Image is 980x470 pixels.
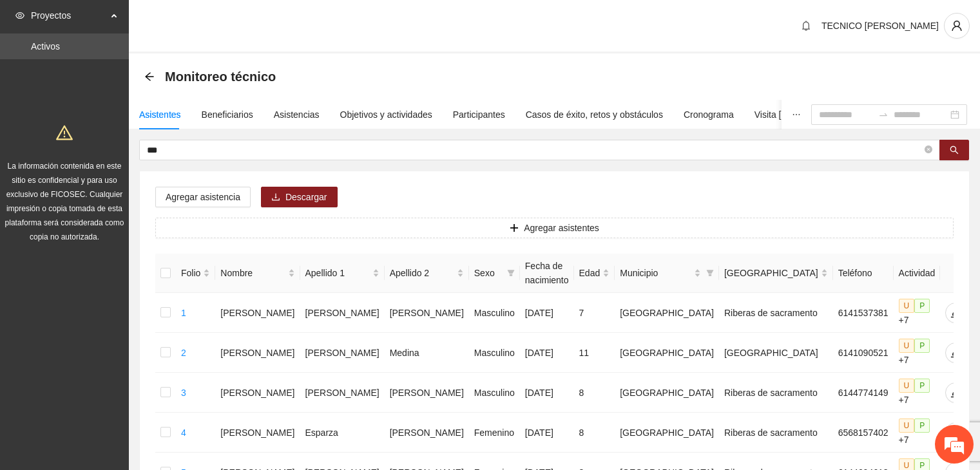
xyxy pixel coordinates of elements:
[385,254,469,293] th: Apellido 2
[833,254,894,293] th: Teléfono
[706,269,714,277] span: filter
[724,266,818,280] span: [GEOGRAPHIC_DATA]
[719,254,833,293] th: Colonia
[946,308,965,318] span: edit
[520,333,574,373] td: [DATE]
[520,293,574,333] td: [DATE]
[719,413,833,453] td: Riberas de sacramento
[300,254,385,293] th: Apellido 1
[469,413,520,453] td: Femenino
[914,379,930,393] span: P
[945,303,966,323] button: edit
[181,266,200,280] span: Folio
[878,109,889,120] span: to
[754,108,910,122] div: Visita [PERSON_NAME] y entregables
[945,382,966,403] button: edit
[946,388,965,398] span: edit
[684,108,734,122] div: Cronograma
[574,254,615,293] th: Edad
[181,388,186,398] a: 3
[894,293,941,333] td: +7
[704,263,716,283] span: filter
[821,21,939,31] span: TECNICO [PERSON_NAME]
[615,254,719,293] th: Municipio
[300,293,385,333] td: [PERSON_NAME]
[526,108,663,122] div: Casos de éxito, retos y obstáculos
[574,293,615,333] td: 7
[894,413,941,453] td: +7
[144,71,155,82] span: arrow-left
[340,108,432,122] div: Objetivos y actividades
[914,418,930,433] span: P
[300,413,385,453] td: Esparza
[220,266,285,280] span: Nombre
[520,373,574,413] td: [DATE]
[946,348,965,358] span: edit
[504,263,517,283] span: filter
[300,373,385,413] td: [PERSON_NAME]
[215,413,300,453] td: [PERSON_NAME]
[796,21,816,31] span: bell
[507,269,515,277] span: filter
[719,373,833,413] td: Riberas de sacramento
[524,221,599,235] span: Agregar asistentes
[944,13,970,39] button: user
[15,11,24,20] span: eye
[453,108,505,122] div: Participantes
[833,413,894,453] td: 6568157402
[385,373,469,413] td: [PERSON_NAME]
[181,308,186,318] a: 1
[181,348,186,358] a: 2
[574,373,615,413] td: 8
[261,187,338,207] button: downloadDescargar
[215,373,300,413] td: [PERSON_NAME]
[469,293,520,333] td: Masculino
[166,190,240,204] span: Agregar asistencia
[215,333,300,373] td: [PERSON_NAME]
[796,15,816,36] button: bell
[899,418,915,433] span: U
[385,413,469,453] td: [PERSON_NAME]
[899,299,915,313] span: U
[474,266,502,280] span: Sexo
[782,100,811,129] button: ellipsis
[833,333,894,373] td: 6141090521
[579,266,600,280] span: Edad
[56,124,73,141] span: warning
[271,193,280,203] span: download
[165,66,276,87] span: Monitoreo técnico
[945,343,966,363] button: edit
[390,266,454,280] span: Apellido 2
[469,373,520,413] td: Masculino
[31,41,60,52] a: Activos
[285,190,327,204] span: Descargar
[469,333,520,373] td: Masculino
[300,333,385,373] td: [PERSON_NAME]
[181,428,186,438] a: 4
[914,299,930,313] span: P
[385,293,469,333] td: [PERSON_NAME]
[939,140,969,160] button: search
[385,333,469,373] td: Medina
[615,373,719,413] td: [GEOGRAPHIC_DATA]
[520,413,574,453] td: [DATE]
[894,373,941,413] td: +7
[5,162,124,241] span: La información contenida en este sitio es confidencial y para uso exclusivo de FICOSEC. Cualquier...
[305,266,370,280] span: Apellido 1
[878,109,889,120] span: swap-right
[945,20,969,32] span: user
[833,293,894,333] td: 6141537381
[925,146,932,153] span: close-circle
[202,108,253,122] div: Beneficiarios
[620,266,691,280] span: Municipio
[950,146,959,156] span: search
[925,144,932,156] span: close-circle
[274,108,320,122] div: Asistencias
[215,293,300,333] td: [PERSON_NAME]
[574,413,615,453] td: 8
[792,110,801,119] span: ellipsis
[899,379,915,393] span: U
[215,254,300,293] th: Nombre
[719,333,833,373] td: [GEOGRAPHIC_DATA]
[615,413,719,453] td: [GEOGRAPHIC_DATA]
